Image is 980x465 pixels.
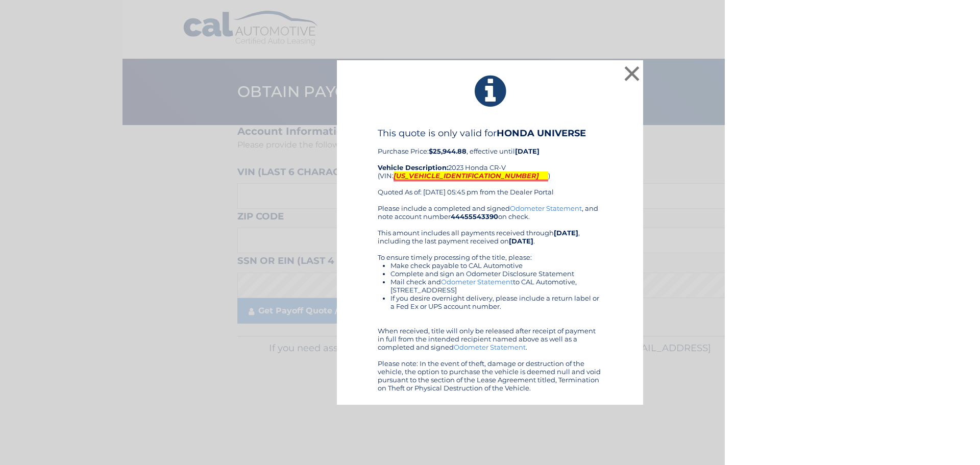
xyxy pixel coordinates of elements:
[451,212,498,221] b: 44455543390
[515,147,540,155] b: [DATE]
[510,204,582,212] a: Odometer Statement
[454,343,526,351] a: Odometer Statement
[497,128,586,139] b: HONDA UNIVERSE
[394,172,548,181] mark: [US_VEHICLE_IDENTIFICATION_NUMBER]
[622,63,642,84] button: ×
[429,147,467,155] b: $25,944.88
[390,261,602,270] li: Make check payable to CAL Automotive
[378,128,602,139] h4: This quote is only valid for
[378,163,448,172] strong: Vehicle Description:
[378,128,602,204] div: Purchase Price: , effective until 2023 Honda CR-V (VIN: ) Quoted As of: [DATE] 05:45 pm from the ...
[441,278,513,286] a: Odometer Statement
[390,270,602,278] li: Complete and sign an Odometer Disclosure Statement
[509,237,533,245] b: [DATE]
[378,204,602,392] div: Please include a completed and signed , and note account number on check. This amount includes al...
[390,294,602,310] li: If you desire overnight delivery, please include a return label or a Fed Ex or UPS account number.
[554,229,578,237] b: [DATE]
[390,278,602,294] li: Mail check and to CAL Automotive, [STREET_ADDRESS]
